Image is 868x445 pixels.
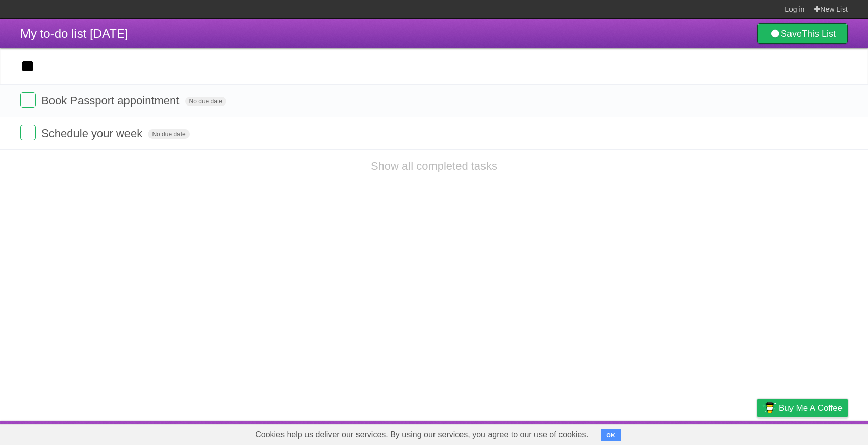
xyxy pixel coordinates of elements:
[783,423,848,442] a: Suggest a feature
[185,97,226,106] span: No due date
[757,399,848,417] a: Buy me a coffee
[655,423,697,442] a: Developers
[245,425,599,445] span: Cookies help us deliver our services. By using our services, you agree to our use of cookies.
[41,127,145,140] span: Schedule your week
[802,29,836,39] b: This List
[601,429,621,441] button: OK
[20,92,36,108] label: Done
[20,27,129,40] span: My to-do list [DATE]
[41,94,182,107] span: Book Passport appointment
[148,129,189,139] span: No due date
[785,92,805,109] label: Star task
[779,399,843,417] span: Buy me a coffee
[762,399,776,416] img: Buy me a coffee
[709,423,732,442] a: Terms
[744,423,771,442] a: Privacy
[785,125,805,142] label: Star task
[20,125,36,140] label: Done
[757,23,848,44] a: SaveThis List
[622,423,643,442] a: About
[371,160,497,172] a: Show all completed tasks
